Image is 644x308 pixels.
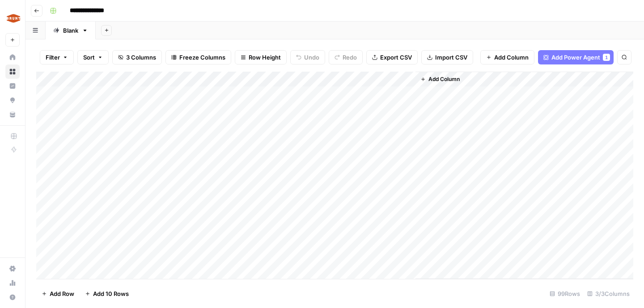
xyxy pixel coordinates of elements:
[235,50,287,64] button: Row Height
[584,287,633,301] div: 3/3 Columns
[5,276,20,290] a: Usage
[417,73,463,85] button: Add Column
[304,53,319,62] span: Undo
[5,107,20,122] a: Your Data
[179,53,225,62] span: Freeze Columns
[380,53,412,62] span: Export CSV
[80,287,134,301] button: Add 10 Rows
[5,79,20,93] a: Insights
[165,50,231,64] button: Freeze Columns
[36,287,80,301] button: Add Row
[5,290,20,304] button: Help + Support
[5,7,20,30] button: Workspace: Brunt Workwear
[5,64,20,79] a: Browse
[63,26,78,35] div: Blank
[126,53,156,62] span: 3 Columns
[77,50,109,64] button: Sort
[546,287,584,301] div: 99 Rows
[605,54,608,61] span: 1
[494,53,529,62] span: Add Column
[249,53,281,62] span: Row Height
[290,50,325,64] button: Undo
[93,289,129,298] span: Add 10 Rows
[5,261,20,276] a: Settings
[46,21,96,39] a: Blank
[421,50,473,64] button: Import CSV
[5,50,20,64] a: Home
[5,93,20,107] a: Opportunities
[538,50,614,64] button: Add Power Agent1
[329,50,363,64] button: Redo
[343,53,357,62] span: Redo
[46,53,60,62] span: Filter
[366,50,418,64] button: Export CSV
[112,50,162,64] button: 3 Columns
[428,75,460,83] span: Add Column
[5,10,21,26] img: Brunt Workwear Logo
[551,53,600,62] span: Add Power Agent
[83,53,95,62] span: Sort
[40,50,74,64] button: Filter
[50,289,74,298] span: Add Row
[603,54,610,61] div: 1
[480,50,534,64] button: Add Column
[435,53,467,62] span: Import CSV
